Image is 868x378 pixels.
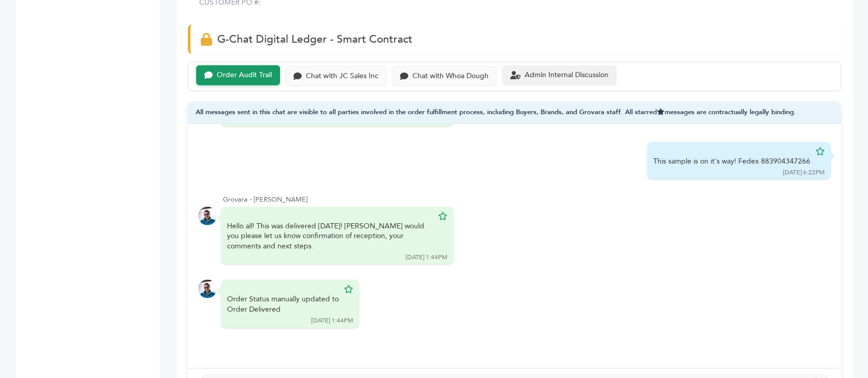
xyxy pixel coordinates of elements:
[188,101,841,124] div: All messages sent in this chat are visible to all parties involved in the order fulfillment proce...
[412,72,489,81] div: Chat with Whoa Dough
[525,71,609,80] div: Admin Internal Discussion
[653,156,810,167] div: This sample is on it's way! Fedex 883904347266
[783,168,825,177] div: [DATE] 6:22PM
[406,253,447,262] div: [DATE] 1:44PM
[227,221,433,251] div: Hello all! This was delivered [DATE]! [PERSON_NAME] would you please let us know confirmation of ...
[227,294,339,314] div: Order Status manually updated to Order Delivered
[311,316,353,325] div: [DATE] 1:44PM
[223,195,831,204] div: Grovara - [PERSON_NAME]
[306,72,378,81] div: Chat with JC Sales Inc
[217,32,412,47] span: G-Chat Digital Ledger - Smart Contract
[217,71,272,80] div: Order Audit Trail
